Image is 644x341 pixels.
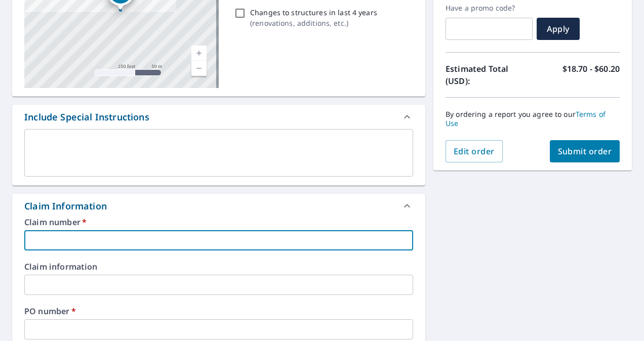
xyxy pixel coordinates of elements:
[12,194,425,218] div: Claim Information
[191,61,207,76] a: Current Level 17, Zoom Out
[446,63,533,87] p: Estimated Total (USD):
[250,18,377,28] p: ( renovations, additions, etc. )
[562,63,620,87] p: $18.70 - $60.20
[446,109,606,128] a: Terms of Use
[446,110,620,128] p: By ordering a report you agree to our
[24,307,413,315] label: PO number
[250,7,377,18] p: Changes to structures in last 4 years
[558,146,612,157] span: Submit order
[446,140,503,162] button: Edit order
[24,263,413,271] label: Claim information
[537,18,580,40] button: Apply
[454,146,495,157] span: Edit order
[446,4,533,13] label: Have a promo code?
[24,199,107,213] div: Claim Information
[191,46,207,61] a: Current Level 17, Zoom In
[545,23,572,34] span: Apply
[550,140,620,162] button: Submit order
[12,105,425,129] div: Include Special Instructions
[24,110,149,124] div: Include Special Instructions
[24,218,413,226] label: Claim number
